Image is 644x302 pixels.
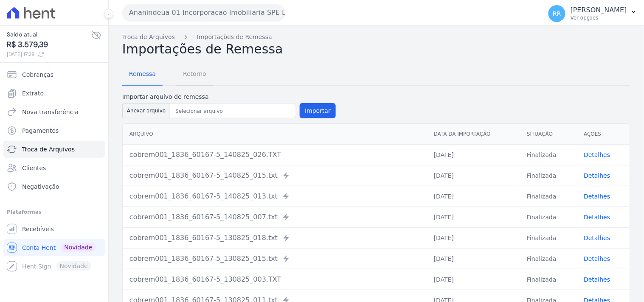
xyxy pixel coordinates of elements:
a: Detalhes [584,172,610,179]
a: Importações de Remessa [197,33,272,42]
span: Troca de Arquivos [22,145,75,154]
div: cobrem001_1836_60167-5_130825_015.txt [129,254,420,264]
span: Retorno [178,65,211,82]
h2: Importações de Remessa [122,42,630,57]
td: [DATE] [427,269,520,290]
nav: Breadcrumb [122,33,630,42]
a: Remessa [122,64,163,86]
button: Importar [300,103,336,118]
td: Finalizada [520,269,577,290]
a: Detalhes [584,235,610,241]
div: cobrem001_1836_60167-5_140825_015.txt [129,171,420,181]
span: Remessa [124,65,161,82]
p: [PERSON_NAME] [571,6,627,14]
a: Detalhes [584,193,610,200]
a: Extrato [3,85,105,102]
a: Detalhes [584,214,610,221]
td: Finalizada [520,248,577,269]
td: [DATE] [427,248,520,269]
span: Conta Hent [22,243,56,252]
span: R$ 3.579,39 [7,39,91,50]
th: Situação [520,124,577,145]
td: Finalizada [520,227,577,248]
span: Recebíveis [22,225,54,233]
a: Nova transferência [3,103,105,120]
td: Finalizada [520,144,577,165]
button: Anexar arquivo [122,103,170,118]
a: Clientes [3,159,105,176]
a: Pagamentos [3,122,105,139]
span: Cobranças [22,70,53,79]
a: Negativação [3,178,105,195]
td: [DATE] [427,165,520,186]
span: Nova transferência [22,108,79,116]
span: Pagamentos [22,126,59,135]
td: Finalizada [520,207,577,227]
td: [DATE] [427,227,520,248]
span: Novidade [61,243,96,252]
p: Ver opções [571,14,627,21]
span: Clientes [22,164,46,172]
div: cobrem001_1836_60167-5_140825_026.TXT [129,150,420,160]
div: cobrem001_1836_60167-5_130825_003.TXT [129,274,420,285]
span: Saldo atual [7,30,91,39]
div: cobrem001_1836_60167-5_140825_013.txt [129,191,420,201]
td: [DATE] [427,186,520,207]
div: cobrem001_1836_60167-5_140825_007.txt [129,212,420,222]
label: Importar arquivo de remessa [122,92,336,101]
th: Data da Importação [427,124,520,145]
a: Conta Hent Novidade [3,239,105,256]
th: Arquivo [123,124,427,145]
span: [DATE] 17:28 [7,50,91,58]
button: Ananindeua 01 Incorporacao Imobiliaria SPE LTDA [122,4,285,21]
a: Troca de Arquivos [3,141,105,158]
span: Negativação [22,182,59,191]
a: Detalhes [584,151,610,158]
div: Plataformas [7,207,101,217]
a: Retorno [176,64,213,86]
button: RR [PERSON_NAME] Ver opções [542,2,644,25]
a: Detalhes [584,276,610,283]
td: Finalizada [520,186,577,207]
span: Extrato [22,89,44,98]
th: Ações [577,124,630,145]
a: Recebíveis [3,221,105,238]
td: [DATE] [427,144,520,165]
td: Finalizada [520,165,577,186]
span: RR [553,11,561,17]
input: Selecionar arquivo [172,106,294,116]
a: Detalhes [584,255,610,262]
div: cobrem001_1836_60167-5_130825_018.txt [129,233,420,243]
td: [DATE] [427,207,520,227]
nav: Sidebar [7,66,101,275]
a: Troca de Arquivos [122,33,175,42]
a: Cobranças [3,66,105,83]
